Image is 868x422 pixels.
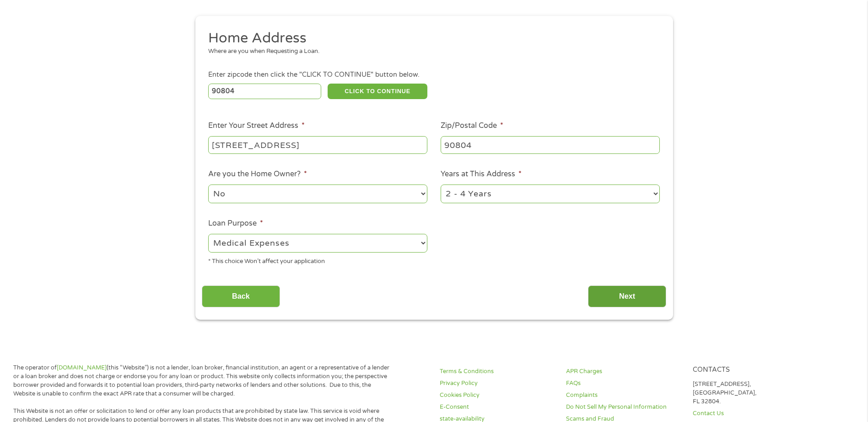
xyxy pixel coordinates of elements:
[693,380,808,406] p: [STREET_ADDRESS], [GEOGRAPHIC_DATA], FL 32804.
[440,403,555,411] a: E-Consent
[441,121,503,131] label: Zip/Postal Code
[208,47,653,56] div: Where are you when Requesting a Loan.
[566,379,681,388] a: FAQs
[208,29,653,47] h2: Home Address
[208,121,305,131] label: Enter Your Street Address
[566,391,681,400] a: Complaints
[440,391,555,400] a: Cookies Policy
[208,254,427,266] div: * This choice Won’t affect your application
[566,403,681,411] a: Do Not Sell My Personal Information
[440,367,555,376] a: Terms & Conditions
[328,84,427,99] button: CLICK TO CONTINUE
[208,70,659,80] div: Enter zipcode then click the "CLICK TO CONTINUE" button below.
[208,219,263,228] label: Loan Purpose
[441,169,522,179] label: Years at This Address
[208,84,321,99] input: Enter Zipcode (e.g 01510)
[202,285,280,308] input: Back
[208,169,307,179] label: Are you the Home Owner?
[208,136,427,153] input: 1 Main Street
[440,379,555,388] a: Privacy Policy
[13,364,393,398] p: The operator of (this “Website”) is not a lender, loan broker, financial institution, an agent or...
[693,366,808,375] h4: Contacts
[57,364,107,371] a: [DOMAIN_NAME]
[566,367,681,376] a: APR Charges
[693,409,808,418] a: Contact Us
[588,285,666,308] input: Next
